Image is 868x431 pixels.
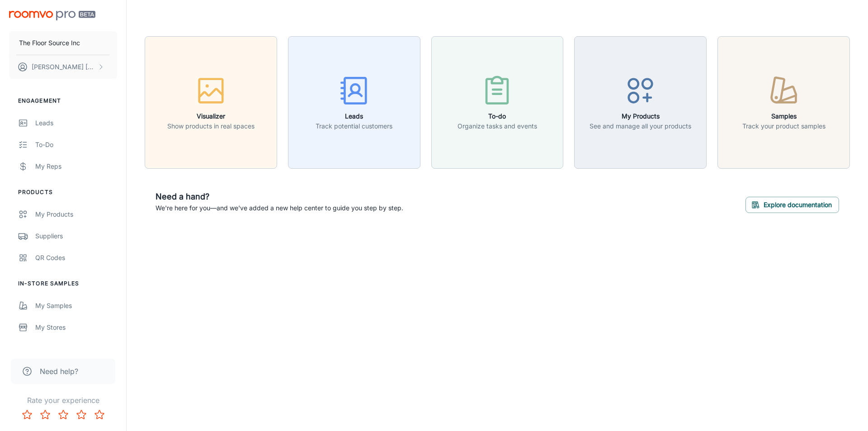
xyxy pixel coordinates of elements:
a: LeadsTrack potential customers [288,97,420,106]
h6: To-do [458,111,537,121]
a: SamplesTrack your product samples [717,97,850,106]
div: My Products [35,209,117,219]
div: Leads [35,118,117,128]
button: VisualizerShow products in real spaces [145,36,277,169]
button: My ProductsSee and manage all your products [574,36,707,169]
div: To-do [35,140,117,150]
button: Explore documentation [745,197,839,213]
button: To-doOrganize tasks and events [431,36,564,169]
button: The Floor Source Inc [9,31,117,55]
div: My Reps [35,161,117,171]
a: To-doOrganize tasks and events [431,97,564,106]
button: [PERSON_NAME] [PERSON_NAME] [9,55,117,79]
h6: Samples [742,111,826,121]
div: QR Codes [35,253,117,263]
button: SamplesTrack your product samples [717,36,850,169]
h6: Leads [316,111,392,121]
p: [PERSON_NAME] [PERSON_NAME] [32,62,95,72]
button: LeadsTrack potential customers [288,36,420,169]
div: Suppliers [35,231,117,241]
h6: Need a hand? [156,190,403,203]
img: Roomvo PRO Beta [9,11,95,20]
p: Track your product samples [742,121,826,131]
a: My ProductsSee and manage all your products [574,97,707,106]
p: Organize tasks and events [458,121,537,131]
h6: My Products [590,111,691,121]
p: The Floor Source Inc [19,38,80,48]
p: Show products in real spaces [167,121,255,131]
p: See and manage all your products [590,121,691,131]
h6: Visualizer [167,111,255,121]
a: Explore documentation [745,199,839,208]
p: We're here for you—and we've added a new help center to guide you step by step. [156,203,403,213]
p: Track potential customers [316,121,392,131]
